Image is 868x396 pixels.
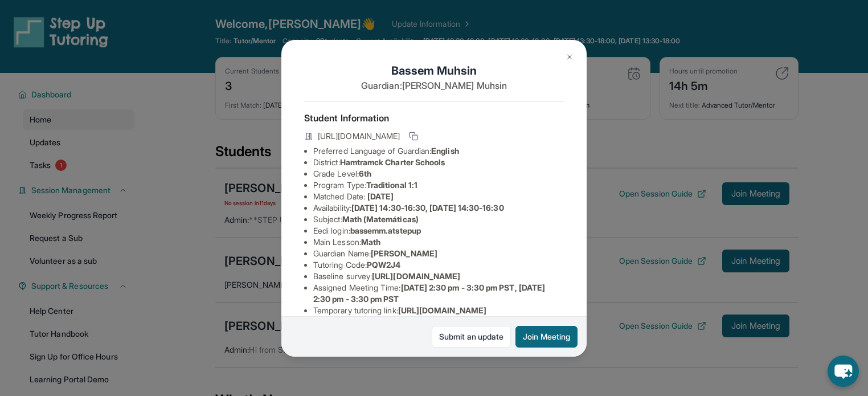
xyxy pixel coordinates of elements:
li: Guardian Name : [313,248,564,259]
li: Preferred Language of Guardian: [313,145,564,157]
img: Close Icon [565,52,574,62]
span: [URL][DOMAIN_NAME] [318,130,400,142]
span: Hamtramck Charter Schools [340,157,445,167]
span: Math (Matemáticas) [342,214,419,224]
li: Grade Level: [313,168,564,179]
li: Temporary tutoring link : [313,305,564,316]
span: [PERSON_NAME] [371,248,437,258]
h1: Bassem Muhsin [304,63,564,79]
p: Guardian: [PERSON_NAME] Muhsin [304,79,564,92]
span: 6th [359,169,371,178]
li: Availability: [313,202,564,214]
button: Copy link [407,129,420,143]
span: [DATE] 2:30 pm - 3:30 pm PST, [DATE] 2:30 pm - 3:30 pm PST [313,283,545,304]
li: Matched Date: [313,191,564,202]
span: Traditional 1:1 [366,180,417,190]
h4: Student Information [304,111,564,125]
span: [DATE] [367,191,394,201]
button: Join Meeting [515,326,578,348]
button: chat-button [828,356,859,387]
li: Main Lesson : [313,236,564,248]
li: Tutoring Code : [313,259,564,271]
li: Program Type: [313,179,564,191]
span: English [431,146,459,156]
span: Math [361,237,380,247]
span: [DATE] 14:30-16:30, [DATE] 14:30-16:30 [351,203,504,213]
li: Assigned Meeting Time : [313,282,564,305]
li: District: [313,157,564,168]
span: bassemm.atstepup [350,226,421,235]
li: Subject : [313,214,564,225]
a: Submit an update [432,326,511,348]
li: Eedi login : [313,225,564,236]
span: [URL][DOMAIN_NAME] [398,305,486,315]
span: PQW2J4 [367,260,400,270]
li: Baseline survey : [313,271,564,282]
span: [URL][DOMAIN_NAME] [372,271,460,281]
